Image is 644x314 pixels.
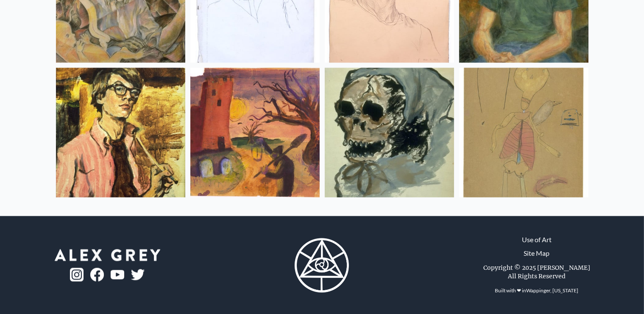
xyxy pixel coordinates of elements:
div: Built with ❤ in [491,284,582,297]
a: Site Map [524,248,549,258]
img: ig-logo.png [70,268,84,281]
div: All Rights Reserved [508,272,566,280]
a: Wappinger, [US_STATE] [526,287,578,294]
a: Use of Art [522,235,552,245]
img: fb-logo.png [90,268,104,281]
img: youtube-logo.png [111,270,124,280]
img: twitter-logo.png [131,269,145,280]
div: Copyright © 2025 [PERSON_NAME] [483,263,590,272]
